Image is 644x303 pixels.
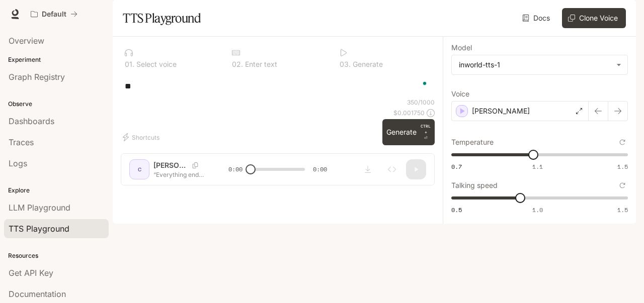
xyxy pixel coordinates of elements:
button: Reset to default [617,180,628,191]
p: [PERSON_NAME] [472,106,530,116]
p: Model [451,44,472,51]
span: 0.5 [451,206,462,214]
button: Reset to default [617,137,628,148]
p: Select voice [134,61,177,68]
div: inworld-tts-1 [452,55,627,74]
a: Docs [520,8,554,28]
button: Clone Voice [562,8,626,28]
p: ⏎ [421,123,431,141]
p: Temperature [451,139,494,146]
p: CTRL + [421,123,431,135]
p: Enter text [243,61,277,68]
p: 0 2 . [232,61,243,68]
textarea: To enrich screen reader interactions, please activate Accessibility in Grammarly extension settings [125,80,431,92]
button: GenerateCTRL +⏎ [382,119,435,145]
p: $ 0.001750 [393,109,425,117]
p: 0 1 . [125,61,134,68]
p: 350 / 1000 [407,98,435,107]
p: Default [42,10,66,19]
div: inworld-tts-1 [459,60,611,70]
p: Voice [451,90,469,97]
button: Shortcuts [121,129,164,145]
p: Generate [351,61,383,68]
span: 1.0 [532,206,543,214]
p: Talking speed [451,182,498,189]
span: 1.5 [617,206,628,214]
span: 1.5 [617,162,628,171]
h1: TTS Playground [123,8,201,28]
span: 0.7 [451,162,462,171]
span: 1.1 [532,162,543,171]
p: 0 3 . [340,61,351,68]
button: All workspaces [26,4,82,24]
